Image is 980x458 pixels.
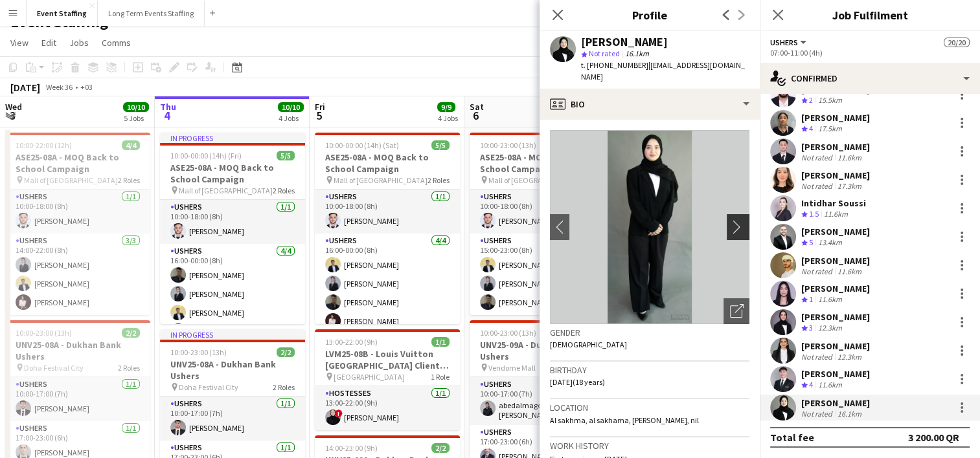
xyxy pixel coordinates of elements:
[122,328,140,338] span: 2/2
[36,34,62,51] a: Edit
[16,328,72,338] span: 10:00-23:00 (13h)
[118,175,140,185] span: 2 Roles
[550,340,627,349] span: [DEMOGRAPHIC_DATA]
[801,311,870,323] div: [PERSON_NAME]
[801,181,835,191] div: Not rated
[80,82,93,92] div: +03
[431,140,450,150] span: 5/5
[170,347,227,357] span: 10:00-23:00 (13h)
[160,200,305,244] app-card-role: Ushers1/110:00-18:00 (8h)[PERSON_NAME]
[835,409,864,419] div: 16.1km
[5,133,150,315] div: 10:00-22:00 (12h)4/4ASE25-08A - MOQ Back to School Campaign Mall of [GEOGRAPHIC_DATA]2 RolesUsher...
[315,151,460,175] h3: ASE25-08A - MOQ Back to School Campaign
[273,382,295,392] span: 2 Roles
[278,102,304,112] span: 10/10
[550,377,605,387] span: [DATE] (18 years)
[325,140,399,150] span: 10:00-00:00 (14h) (Sat)
[10,81,40,94] div: [DATE]
[334,175,427,185] span: Mall of [GEOGRAPHIC_DATA]
[273,186,295,195] span: 2 Roles
[801,283,870,294] div: [PERSON_NAME]
[809,323,813,333] span: 3
[160,101,176,113] span: Thu
[470,339,615,362] h3: UNV25-09A - Dukhan Bank Ushers
[69,37,89,49] span: Jobs
[540,6,760,23] h3: Profile
[809,209,819,219] span: 1.5
[41,37,56,49] span: Edit
[16,140,72,150] span: 10:00-22:00 (12h)
[315,329,460,430] app-job-card: 13:00-22:00 (9h)1/1LVM25-08B - Louis Vuitton [GEOGRAPHIC_DATA] Client Advisor [GEOGRAPHIC_DATA]1 ...
[122,140,140,150] span: 4/4
[97,34,136,51] a: Comms
[315,234,460,334] app-card-role: Ushers4/416:00-00:00 (8h)[PERSON_NAME][PERSON_NAME][PERSON_NAME][PERSON_NAME]
[170,151,242,160] span: 10:00-00:00 (14h) (Fri)
[815,237,845,248] div: 13.4km
[325,337,378,347] span: 13:00-22:00 (9h)
[550,130,749,324] img: Crew avatar or photo
[801,255,870,267] div: [PERSON_NAME]
[809,380,813,389] span: 4
[470,133,615,315] div: 10:00-23:00 (13h)4/4ASE25-08A - MOQ Back to School Campaign Mall of [GEOGRAPHIC_DATA]2 RolesUsher...
[158,108,176,123] span: 4
[815,124,845,135] div: 17.5km
[315,133,460,324] div: 10:00-00:00 (14h) (Sat)5/5ASE25-08A - MOQ Back to School Campaign Mall of [GEOGRAPHIC_DATA]2 Role...
[801,409,835,419] div: Not rated
[315,101,325,113] span: Fri
[581,36,668,48] div: [PERSON_NAME]
[325,443,378,453] span: 14:00-23:00 (9h)
[801,368,870,380] div: [PERSON_NAME]
[160,133,305,324] app-job-card: In progress10:00-00:00 (14h) (Fri)5/5ASE25-08A - MOQ Back to School Campaign Mall of [GEOGRAPHIC_...
[160,358,305,382] h3: UNV25-08A - Dukhan Bank Ushers
[160,133,305,143] div: In progress
[10,37,28,49] span: View
[5,234,150,315] app-card-role: Ushers3/314:00-22:00 (8h)[PERSON_NAME][PERSON_NAME][PERSON_NAME]
[470,377,615,425] app-card-role: Ushers1/110:00-17:00 (7h)abedalmageed [PERSON_NAME]
[815,294,845,305] div: 11.6km
[770,431,814,444] div: Total fee
[431,443,450,453] span: 2/2
[5,151,150,175] h3: ASE25-08A - MOQ Back to School Campaign
[470,151,615,175] h3: ASE25-08A - MOQ Back to School Campaign
[801,112,870,124] div: [PERSON_NAME]
[540,89,760,120] div: Bio
[550,415,699,425] span: Al sakhma, al sakhama, [PERSON_NAME], nil
[550,440,749,452] h3: Work history
[809,294,813,304] span: 1
[24,363,84,373] span: Doha Festival City
[809,237,813,247] span: 5
[431,337,450,347] span: 1/1
[550,364,749,376] h3: Birthday
[801,197,866,209] div: Intidhar Soussi
[908,431,959,444] div: 3 200.00 QR
[334,372,405,382] span: [GEOGRAPHIC_DATA]
[589,49,620,58] span: Not rated
[809,95,813,105] span: 2
[24,175,118,185] span: Mall of [GEOGRAPHIC_DATA]
[160,397,305,441] app-card-role: Ushers1/110:00-17:00 (7h)[PERSON_NAME]
[160,162,305,185] h3: ASE25-08A - MOQ Back to School Campaign
[98,1,205,26] button: Long Term Events Staffing
[43,82,75,92] span: Week 36
[760,6,980,23] h3: Job Fulfilment
[5,101,22,113] span: Wed
[315,348,460,371] h3: LVM25-08B - Louis Vuitton [GEOGRAPHIC_DATA] Client Advisor
[809,124,813,133] span: 4
[801,397,870,409] div: [PERSON_NAME]
[488,363,536,373] span: Vendome Mall
[821,209,850,220] div: 11.6km
[770,38,798,47] span: Ushers
[5,339,150,362] h3: UNV25-08A - Dukhan Bank Ushers
[835,153,864,162] div: 11.6km
[581,60,745,82] span: | [EMAIL_ADDRESS][DOMAIN_NAME]
[835,352,864,362] div: 12.3km
[335,409,343,417] span: !
[770,38,808,47] button: Ushers
[179,186,273,195] span: Mall of [GEOGRAPHIC_DATA]
[801,141,870,153] div: [PERSON_NAME]
[123,102,149,112] span: 10/10
[313,108,325,123] span: 5
[550,327,749,338] h3: Gender
[5,190,150,234] app-card-role: Ushers1/110:00-18:00 (8h)[PERSON_NAME]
